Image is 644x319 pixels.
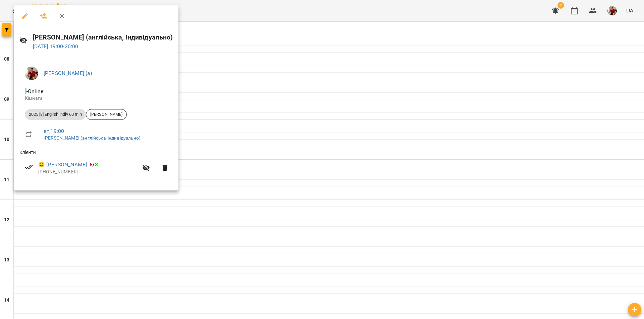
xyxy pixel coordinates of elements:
[33,43,78,50] a: [DATE] 19:00-20:00
[86,111,126,117] span: [PERSON_NAME]
[44,70,92,76] a: [PERSON_NAME] (а)
[44,135,141,141] a: [PERSON_NAME] (англійська, індивідуально)
[38,169,138,175] p: [PHONE_NUMBER]
[38,161,87,169] a: 😀 [PERSON_NAME]
[95,161,98,168] span: 3
[33,32,173,43] h6: [PERSON_NAME] (англійська, індивідуально)
[19,149,173,182] ul: Клієнти
[25,67,38,80] img: 2f467ba34f6bcc94da8486c15015e9d3.jpg
[25,111,86,117] span: 2025 [8] English Indiv 60 min
[25,88,45,94] span: - Online
[90,161,93,168] span: 5
[25,95,168,102] p: Кімната
[86,109,127,120] div: [PERSON_NAME]
[25,163,33,171] svg: Візит сплачено
[44,128,64,134] a: вт , 19:00
[90,161,98,168] b: /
